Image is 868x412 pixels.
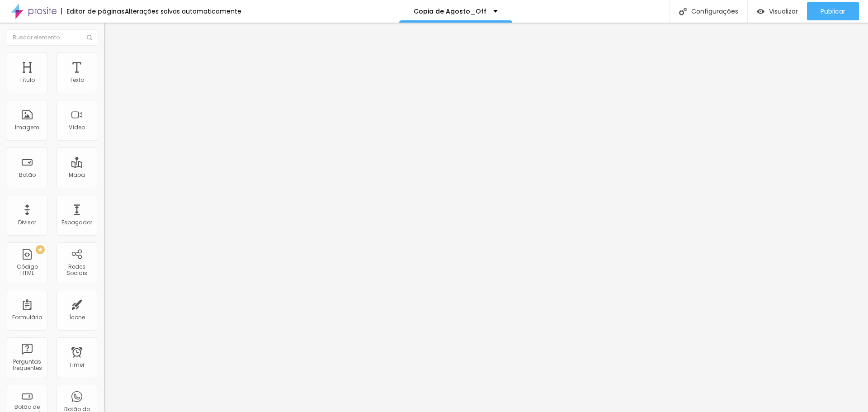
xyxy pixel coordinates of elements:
img: Icone [679,8,687,15]
div: Botão [19,172,36,178]
div: Mapa [69,172,85,178]
div: Título [19,77,35,83]
img: Icone [87,35,92,40]
button: Publicar [807,2,859,20]
div: Redes Sociais [59,264,94,277]
p: Copia de Agosto_Off [414,8,486,14]
div: Divisor [18,219,36,226]
span: Visualizar [769,8,798,15]
div: Perguntas frequentes [9,359,45,372]
div: Imagem [15,124,39,131]
div: Ícone [69,314,85,321]
div: Timer [69,362,85,368]
div: Código HTML [9,264,45,277]
div: Texto [70,77,84,83]
div: Alterações salvas automaticamente [125,8,241,14]
img: view-1.svg [757,8,764,15]
iframe: Editor [104,23,868,412]
button: Visualizar [748,2,807,20]
input: Buscar elemento [7,29,97,46]
span: Publicar [821,8,845,15]
div: Vídeo [69,124,85,131]
div: Formulário [12,314,42,321]
div: Espaçador [61,219,92,226]
div: Editor de páginas [61,8,125,14]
